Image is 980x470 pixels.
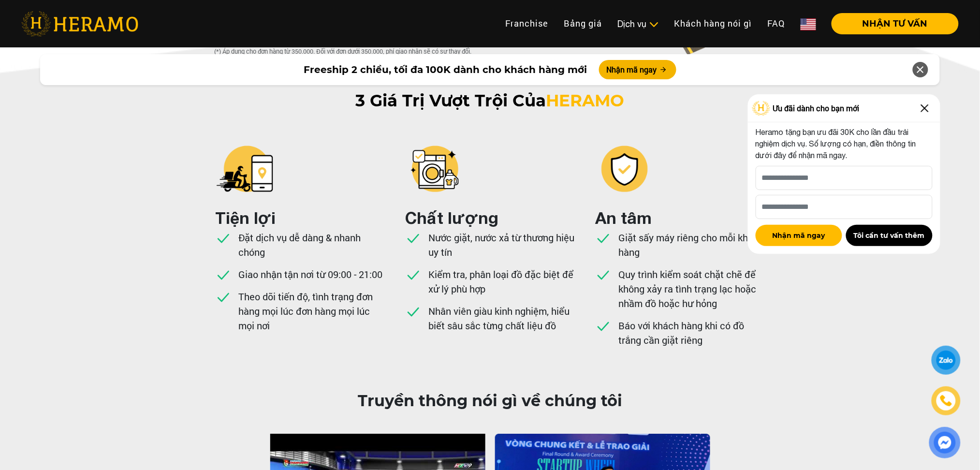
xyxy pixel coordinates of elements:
img: checked.svg [596,267,611,282]
img: heramo-giat-say-giat-ui-tien-loi [216,140,274,198]
img: checked.svg [406,267,421,282]
img: checked.svg [216,267,231,282]
button: Nhận mã ngay [599,60,676,79]
li: Tiện lợi [216,206,276,230]
img: heramo-giat-say-giat-ui-an-tam [596,140,654,198]
a: Franchise [497,13,556,34]
img: checked.svg [406,230,421,246]
p: Nhân viên giàu kinh nghiệm, hiểu biết sâu sắc từng chất liệu đồ [429,304,575,333]
p: Kiểm tra, phân loại đồ đặc biệt để xử lý phù hợp [429,267,575,296]
h1: 3 Giá Trị Vượt Trội Của [220,91,760,111]
p: Nước giặt, nước xả từ thương hiệu uy tín [429,230,575,259]
span: Freeship 2 chiều, tối đa 100K dành cho khách hàng mới [304,62,587,77]
li: Chất lượng [406,206,499,230]
p: Heramo tặng bạn ưu đãi 30K cho lần đầu trải nghiệm dịch vụ. Số lượng có hạn, điền thông tin dưới ... [756,126,933,161]
h2: Truyền thông nói gì về chúng tôi [19,392,961,410]
span: HERAMO [546,90,625,111]
img: checked.svg [596,230,611,246]
img: checked.svg [216,289,231,305]
div: Dịch vụ [617,17,659,30]
p: Giao nhận tận nơi từ 09:00 - 21:00 [239,267,383,281]
img: heramo-logo.png [21,11,138,36]
img: subToggleIcon [649,20,659,29]
a: FAQ [760,13,793,34]
a: Khách hàng nói gì [667,13,760,34]
img: checked.svg [406,304,421,319]
img: checked.svg [596,318,611,334]
p: Quy trình kiểm soát chặt chẽ để không xảy ra tình trạng lạc hoặc nhầm đồ hoặc hư hỏng [619,267,765,310]
img: heramo-giat-say-giat-ui-chat-luong [406,140,464,198]
img: Close [917,101,933,116]
button: Tôi cần tư vấn thêm [846,225,933,246]
a: NHẬN TƯ VẤN [824,19,959,28]
img: Logo [752,101,771,116]
a: phone-icon [933,388,959,414]
p: Giặt sấy máy riêng cho mỗi khách hàng [619,230,765,259]
button: Nhận mã ngay [756,225,842,246]
img: Flag_of_US.png [801,18,816,30]
button: NHẬN TƯ VẤN [832,13,959,34]
p: Báo với khách hàng khi có đồ trắng cần giặt riêng [619,318,765,347]
img: checked.svg [216,230,231,246]
li: An tâm [596,206,652,230]
span: Ưu đãi dành cho bạn mới [773,103,860,114]
p: Đặt dịch vụ dễ dàng & nhanh chóng [239,230,385,259]
p: Theo dõi tiến độ, tình trạng đơn hàng mọi lúc đơn hàng mọi lúc mọi nơi [239,289,385,333]
img: phone-icon [941,396,951,406]
a: Bảng giá [556,13,610,34]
